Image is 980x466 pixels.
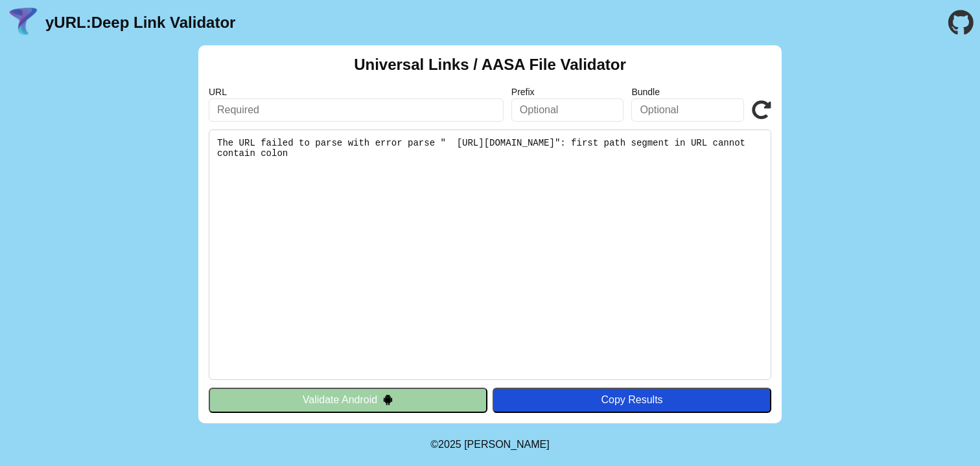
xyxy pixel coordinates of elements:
[631,98,744,122] input: Optional
[499,394,765,406] div: Copy Results
[45,14,235,32] a: yURL:Deep Link Validator
[631,87,744,97] label: Bundle
[6,6,40,39] img: yURL Logo
[209,87,504,97] label: URL
[511,98,624,122] input: Optional
[438,439,461,450] span: 2025
[209,388,487,412] button: Validate Android
[382,394,393,405] img: droidIcon.svg
[354,56,626,74] h2: Universal Links / AASA File Validator
[209,98,504,122] input: Required
[511,87,624,97] label: Prefix
[430,423,549,466] footer: ©
[209,129,771,380] pre: The URL failed to parse with error parse " [URL][DOMAIN_NAME]": first path segment in URL cannot ...
[464,439,550,450] a: Michael Ibragimchayev's Personal Site
[493,388,771,412] button: Copy Results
